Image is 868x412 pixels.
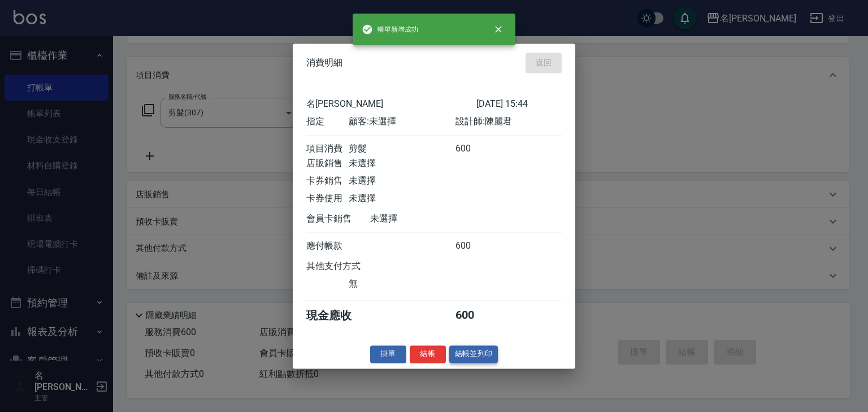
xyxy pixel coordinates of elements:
[306,57,342,68] span: 消費明細
[349,143,455,155] div: 剪髮
[306,98,476,110] div: 名[PERSON_NAME]
[306,240,349,252] div: 應付帳款
[455,240,498,252] div: 600
[349,158,455,170] div: 未選擇
[306,308,370,323] div: 現金應收
[410,345,446,363] button: 結帳
[449,345,498,363] button: 結帳並列印
[349,193,455,205] div: 未選擇
[306,143,349,155] div: 項目消費
[349,175,455,187] div: 未選擇
[476,98,562,110] div: [DATE] 15:44
[306,193,349,205] div: 卡券使用
[306,213,370,225] div: 會員卡銷售
[455,116,562,128] div: 設計師: 陳麗君
[455,308,498,323] div: 600
[306,261,392,272] div: 其他支付方式
[306,116,349,128] div: 指定
[362,24,418,35] span: 帳單新增成功
[455,143,498,155] div: 600
[306,175,349,187] div: 卡券銷售
[306,158,349,170] div: 店販銷售
[370,213,476,225] div: 未選擇
[349,278,455,290] div: 無
[349,116,455,128] div: 顧客: 未選擇
[370,345,406,363] button: 掛單
[486,17,511,42] button: close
